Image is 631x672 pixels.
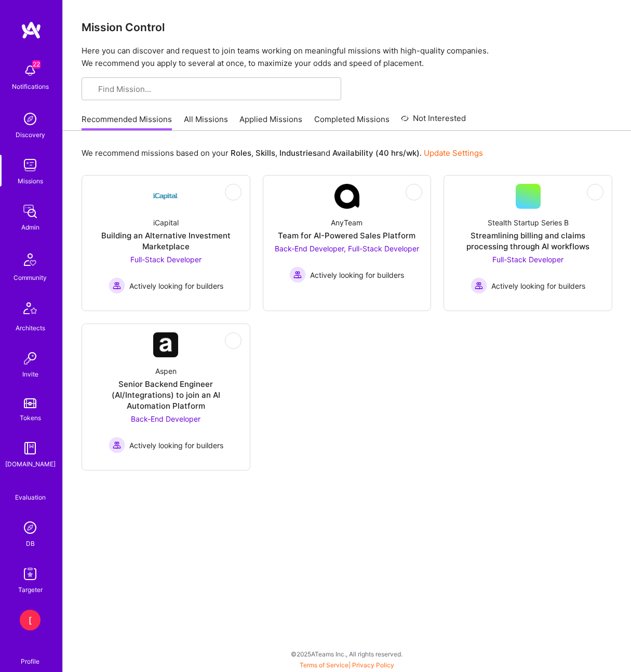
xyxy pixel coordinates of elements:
div: Aspen [155,366,177,377]
a: Recommended Missions [82,114,172,131]
div: Missions [18,176,43,186]
div: Streamlining billing and claims processing through AI workflows [452,230,603,252]
img: Skill Targeter [20,563,41,584]
a: Privacy Policy [352,661,394,669]
h3: Mission Control [82,21,612,34]
img: bell [20,60,41,81]
div: Notifications [12,81,49,92]
div: Team for AI-Powered Sales Platform [278,230,415,241]
img: Company Logo [153,332,178,357]
b: Industries [279,148,317,158]
div: [DOMAIN_NAME] [5,459,56,469]
a: Company LogoAnyTeamTeam for AI-Powered Sales PlatformBack-End Developer, Full-Stack Developer Act... [272,184,423,283]
a: [ [17,610,43,630]
img: tokens [24,398,36,408]
div: [ [20,610,41,630]
span: Back-End Developer [131,414,200,423]
div: Discovery [16,129,45,140]
img: Actively looking for builders [289,266,306,283]
div: Building an Alternative Investment Marketplace [90,230,241,252]
span: 22 [32,60,41,69]
span: Actively looking for builders [129,440,223,451]
img: Company Logo [153,184,178,209]
div: Stealth Startup Series B [488,217,569,228]
img: logo [21,21,42,39]
a: Profile [17,645,43,666]
p: We recommend missions based on your , , and . [82,147,483,158]
i: icon SelectionTeam [26,484,34,492]
b: Roles [231,148,251,158]
a: Applied Missions [239,114,302,131]
a: Company LogoiCapitalBuilding an Alternative Investment MarketplaceFull-Stack Developer Actively l... [90,184,241,294]
a: All Missions [184,114,228,131]
img: guide book [20,438,41,459]
i: icon EyeClosed [410,188,418,196]
input: Find Mission... [98,84,333,95]
div: Invite [22,369,38,380]
div: Tokens [20,412,41,423]
img: admin teamwork [20,201,41,222]
div: Senior Backend Engineer (AI/Integrations) to join an AI Automation Platform [90,379,241,411]
a: Update Settings [424,148,483,158]
div: Profile [21,656,39,666]
span: Actively looking for builders [129,280,223,291]
img: Community [18,247,43,272]
i: icon EyeClosed [229,188,237,196]
img: discovery [20,109,41,129]
div: Community [14,272,47,283]
div: Evaluation [15,492,46,503]
i: icon SearchGrey [90,86,98,93]
a: Company LogoAspenSenior Backend Engineer (AI/Integrations) to join an AI Automation PlatformBack-... [90,332,241,453]
a: Not Interested [401,112,466,131]
i: icon EyeClosed [591,188,599,196]
a: Completed Missions [314,114,390,131]
i: icon EyeClosed [229,337,237,345]
img: Actively looking for builders [109,277,125,294]
span: | [300,661,394,669]
span: Full-Stack Developer [130,255,202,264]
p: Here you can discover and request to join teams working on meaningful missions with high-quality ... [82,45,612,70]
img: teamwork [20,155,41,176]
span: Actively looking for builders [491,280,585,291]
div: DB [26,538,35,549]
div: © 2025 ATeams Inc., All rights reserved. [62,641,631,667]
img: Architects [18,298,43,322]
span: Back-End Developer, Full-Stack Developer [275,244,419,253]
b: Skills [256,148,275,158]
div: Architects [16,322,45,333]
div: Admin [21,222,39,233]
div: iCapital [153,217,179,228]
img: Actively looking for builders [109,437,125,453]
img: Admin Search [20,517,41,538]
b: Availability (40 hrs/wk) [332,148,420,158]
a: Terms of Service [300,661,348,669]
a: Stealth Startup Series BStreamlining billing and claims processing through AI workflowsFull-Stack... [452,184,603,294]
div: Targeter [18,584,43,595]
span: Full-Stack Developer [492,255,563,264]
span: Actively looking for builders [310,270,404,280]
div: AnyTeam [331,217,363,228]
img: Actively looking for builders [471,277,487,294]
img: Invite [20,348,41,369]
img: Company Logo [334,184,359,209]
